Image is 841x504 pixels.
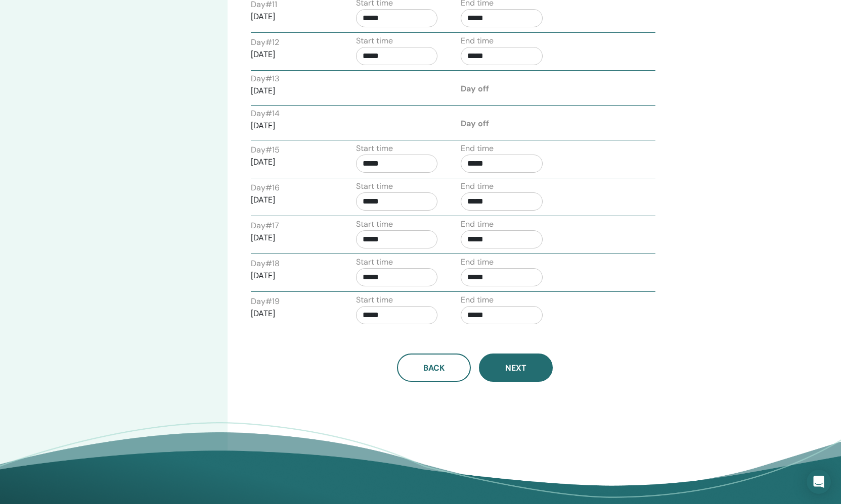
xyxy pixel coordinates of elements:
label: End time [461,142,494,155]
label: End time [461,35,494,47]
label: Day # 14 [251,108,280,120]
label: Start time [356,256,393,268]
label: End time [461,256,494,268]
p: [DATE] [251,156,333,168]
label: End time [461,180,494,192]
button: Back [397,354,471,382]
p: [DATE] [251,11,333,23]
label: Start time [356,35,393,47]
label: Start time [356,142,393,155]
div: Open Intercom Messenger [807,470,831,494]
div: Day off [461,83,489,95]
label: Start time [356,180,393,192]
button: Next [479,354,553,382]
div: Day off [461,118,489,130]
label: Day # 16 [251,182,280,194]
p: [DATE] [251,308,333,320]
label: Day # 15 [251,144,280,156]
label: Start time [356,218,393,230]
label: End time [461,294,494,306]
span: Next [505,363,526,373]
label: End time [461,218,494,230]
p: [DATE] [251,194,333,206]
label: Day # 17 [251,220,279,232]
p: [DATE] [251,48,333,61]
p: [DATE] [251,232,333,244]
label: Day # 13 [251,73,279,85]
label: Day # 12 [251,36,279,48]
p: [DATE] [251,270,333,282]
label: Start time [356,294,393,306]
span: Back [423,363,445,373]
p: [DATE] [251,85,333,97]
label: Day # 18 [251,258,280,270]
p: [DATE] [251,120,333,132]
label: Day # 19 [251,295,280,308]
